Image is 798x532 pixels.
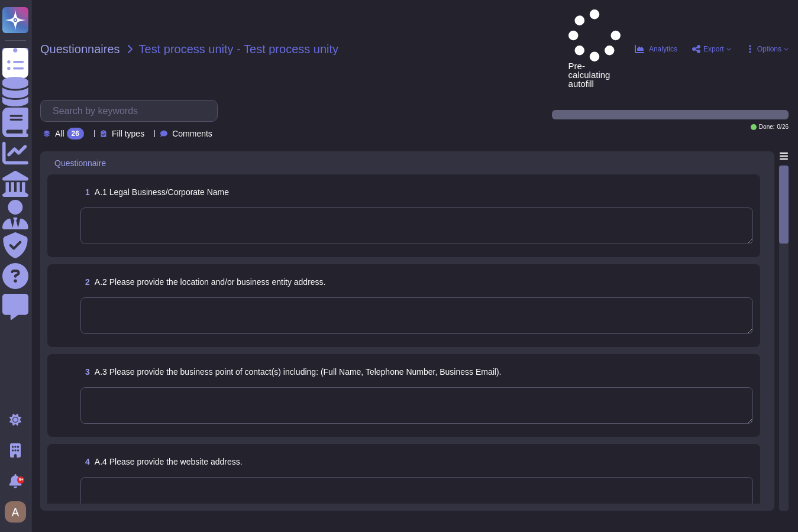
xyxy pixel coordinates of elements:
[95,277,326,287] span: A.2 Please provide the location and/or business entity address.
[80,458,90,466] span: 4
[649,46,677,53] span: Analytics
[759,124,775,130] span: Done:
[17,476,24,484] div: 9+
[703,46,724,53] span: Export
[172,129,212,138] span: Comments
[568,9,621,88] span: Pre-calculating autofill
[5,501,26,523] img: user
[67,128,84,140] div: 26
[80,188,90,196] span: 1
[95,457,243,466] span: A.4 Please provide the website address.
[40,43,120,55] span: Questionnaires
[95,367,502,377] span: A.3 Please provide the business point of contact(s) including: (Full Name, Telephone Number, Busi...
[47,100,217,121] input: Search by keywords
[2,499,34,525] button: user
[80,278,90,286] span: 2
[95,187,229,197] span: A.1 Legal Business/Corporate Name
[777,124,789,130] span: 0 / 26
[635,44,677,54] button: Analytics
[80,368,90,376] span: 3
[55,129,64,138] span: All
[757,46,781,53] span: Options
[139,43,339,55] span: Test process unity - Test process unity
[112,129,144,138] span: Fill types
[54,159,106,167] span: Questionnaire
